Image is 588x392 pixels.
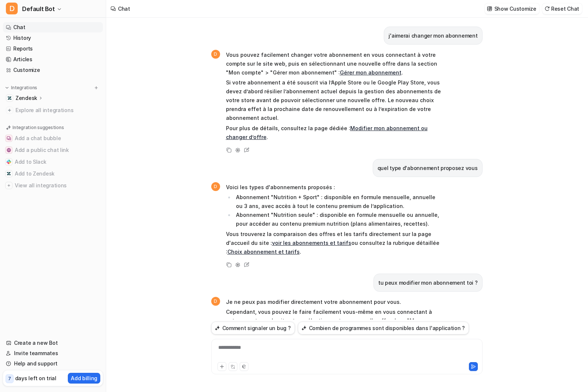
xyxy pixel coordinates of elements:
button: Add billing [68,373,100,384]
p: Vous trouverez la comparaison des offres et les tarifs directement sur la page d'accueil du site ... [226,230,442,256]
button: Add a public chat linkAdd a public chat link [3,144,103,156]
p: Integration suggestions [13,124,64,131]
p: 7 [8,375,11,382]
img: explore all integrations [6,107,13,114]
span: D [6,3,18,14]
button: Integrations [3,84,39,91]
button: Combien de programmes sont disponibles dans l'application ? [298,322,469,334]
img: Zendesk [7,96,12,100]
a: Create a new Bot [3,338,103,348]
button: Reset Chat [542,3,582,14]
a: Articles [3,54,103,65]
p: Add billing [71,374,97,382]
p: Cependant, vous pouvez le faire facilement vous-même en vous connectant à votre compte sur le sit... [226,308,442,334]
span: D [211,182,220,191]
span: Default Bot [22,4,55,14]
span: D [211,297,220,306]
button: View all integrationsView all integrations [3,180,103,191]
a: Help and support [3,358,103,369]
p: Show Customize [494,5,536,13]
a: Gérer mon abonnement [340,69,401,76]
img: Add a chat bubble [7,136,11,141]
img: expand menu [4,85,10,90]
a: voir les abonnements et tarifs [272,240,351,246]
img: menu_add.svg [94,85,99,90]
p: Pour plus de détails, consultez la page dédiée : . [226,124,442,142]
img: customize [487,6,492,11]
a: Customize [3,65,103,75]
a: Chat [3,22,103,32]
button: Comment signaler un bug ? [211,322,295,334]
p: Vous pouvez facilement changer votre abonnement en vous connectant à votre compte sur le site web... [226,51,442,77]
a: Reports [3,44,103,54]
img: Add a public chat link [7,148,11,152]
img: Add to Zendesk [7,171,11,176]
p: Voici les types d'abonnements proposés : [226,183,442,192]
button: Show Customize [485,3,539,14]
p: days left on trial [15,374,56,382]
p: j'aimerai changer mon abonnement [389,31,477,40]
p: Si votre abonnement a été souscrit via l’Apple Store ou le Google Play Store, vous devez d’abord ... [226,78,442,122]
span: Explore all integrations [15,104,100,116]
img: View all integrations [7,183,11,188]
span: D [211,50,220,59]
p: Zendesk [15,94,37,102]
p: quel type d'abonnement proposez vous [377,164,478,173]
div: Chat [118,5,130,13]
button: Add to ZendeskAdd to Zendesk [3,168,103,180]
p: tu peux modifier mon abonnement toi ? [378,278,478,287]
a: Choix abonnement et tarifs [227,249,300,255]
p: Integrations [11,85,37,91]
img: reset [544,6,550,11]
a: Invite teammates [3,348,103,358]
button: Add a chat bubbleAdd a chat bubble [3,132,103,144]
a: Explore all integrations [3,105,103,115]
img: Add to Slack [7,160,11,164]
a: History [3,33,103,43]
li: Abonnement "Nutrition + Sport" : disponible en formule mensuelle, annuelle ou 3 ans, avec accès à... [234,193,442,211]
a: Modifier mon abonnement ou changer d’offre [226,125,428,140]
button: Add to SlackAdd to Slack [3,156,103,168]
p: Je ne peux pas modifier directement votre abonnement pour vous. [226,298,442,306]
li: Abonnement "Nutrition seule" : disponible en formule mensuelle ou annuelle, pour accéder au conte... [234,211,442,228]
